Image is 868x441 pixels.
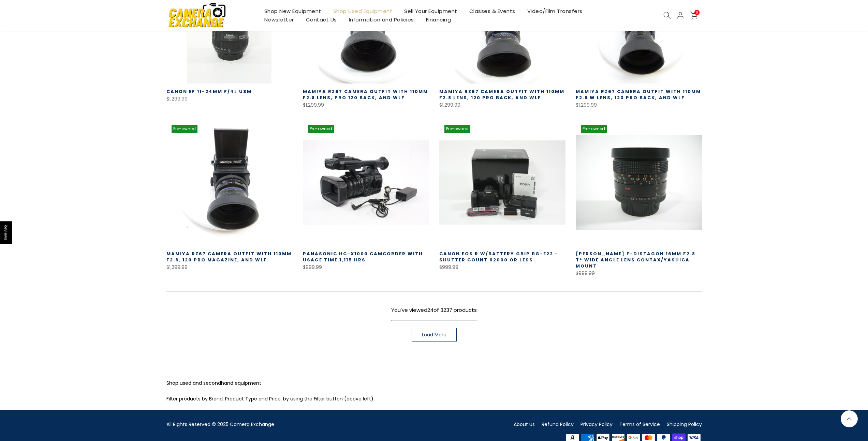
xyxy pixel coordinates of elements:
[300,15,343,24] a: Contact Us
[576,101,702,109] div: $1,299.99
[166,263,293,272] div: $1,299.99
[166,88,252,95] a: Canon EF 11-24mm F/4L USM
[576,88,701,101] a: Mamiya RZ67 Camera Outfit with 110MM F2.8 W Lens, 120 Pro Back, and WLF
[327,7,398,15] a: Shop Used Equipment
[258,7,327,15] a: Shop New Equipment
[166,395,702,403] p: Filter products by Brand, Product Type and Price, by using the Filter button (above left).
[439,88,564,101] a: Mamiya RZ67 Camera Outfit with 110MM f2.8 Lens, 120 Pro Back, and WLF
[258,15,300,24] a: Newsletter
[166,250,292,263] a: Mamiya RZ67 Camera Outfit with 110MM F2.8, 120 Pro Magazine, and WLF
[166,95,293,103] div: $1,299.99
[439,250,558,263] a: Canon EOS R w/Battery Grip BG-E22 - Shutter Count 62000 or less
[463,7,521,15] a: Classes & Events
[422,332,446,337] span: Load More
[303,250,423,263] a: Panasonic HC-X1000 Camcorder with Usage Time 1,115 hrs
[619,421,660,428] a: Terms of Service
[439,263,565,272] div: $999.99
[391,306,477,314] span: You've viewed of 3237 products
[542,421,574,428] a: Refund Policy
[576,250,695,269] a: [PERSON_NAME] F-Distagon 16mm f2.8 T* Wide Angle lens Contax/Yashica Mount
[427,306,433,314] span: 24
[690,12,697,19] a: 0
[576,269,702,278] div: $999.99
[580,421,613,428] a: Privacy Policy
[303,101,429,109] div: $1,299.99
[420,15,457,24] a: Financing
[439,101,565,109] div: $1,299.99
[412,328,457,341] a: Load More
[841,410,858,427] a: Back to the top
[398,7,464,15] a: Sell Your Equipment
[343,15,420,24] a: Information and Policies
[303,88,428,101] a: Mamiya RZ67 Camera Outfit with 110MM f2.8 Lens, Pro 120 Back, and WLF
[166,379,702,387] p: Shop used and secondhand equipment
[521,7,588,15] a: Video/Film Transfers
[667,421,702,428] a: Shipping Policy
[166,420,429,429] div: All Rights Reserved © 2025 Camera Exchange
[303,263,429,272] div: $999.99
[514,421,535,428] a: About Us
[694,10,700,15] span: 0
